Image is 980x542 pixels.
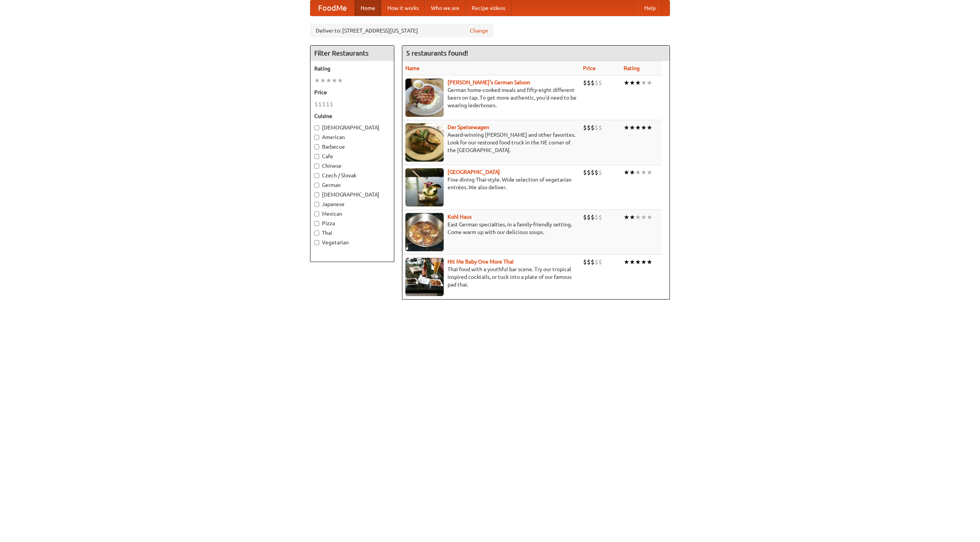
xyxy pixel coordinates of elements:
li: $ [595,123,598,132]
li: $ [314,100,318,108]
li: $ [598,213,602,221]
img: satay.jpg [405,168,444,206]
li: ★ [624,79,629,87]
li: ★ [314,76,320,85]
a: Rating [624,65,640,71]
li: ★ [629,168,635,177]
li: ★ [647,79,652,87]
input: Mexican [314,211,319,216]
label: Pizza [314,219,390,227]
li: $ [587,213,591,221]
li: ★ [647,258,652,266]
li: ★ [641,213,647,221]
li: $ [583,123,587,132]
li: $ [322,100,326,108]
li: ★ [337,76,343,85]
input: Czech / Slovak [314,173,319,178]
li: $ [595,79,598,87]
li: $ [591,123,595,132]
li: ★ [326,76,332,85]
p: Award-winning [PERSON_NAME] and other favorites. Look for our restored food truck in the NE corne... [405,131,577,154]
li: ★ [332,76,337,85]
label: Cafe [314,152,390,160]
a: How it works [381,0,425,16]
li: ★ [635,123,641,132]
li: ★ [624,258,629,266]
input: American [314,135,319,140]
input: Vegetarian [314,240,319,245]
li: $ [330,100,333,108]
a: [GEOGRAPHIC_DATA] [448,169,500,175]
a: Kohl Haus [448,214,472,220]
li: ★ [635,258,641,266]
li: $ [583,258,587,266]
p: Thai food with a youthful bar scene. Try our tropical inspired cocktails, or tuck into a plate of... [405,265,577,288]
input: Japanese [314,202,319,207]
li: $ [587,258,591,266]
h4: Filter Restaurants [310,46,394,61]
li: ★ [635,168,641,177]
li: ★ [624,123,629,132]
li: ★ [647,213,652,221]
input: Chinese [314,164,319,169]
input: German [314,183,319,188]
label: Japanese [314,200,390,208]
label: [DEMOGRAPHIC_DATA] [314,191,390,198]
li: $ [595,168,598,177]
li: $ [318,100,322,108]
li: $ [583,213,587,221]
h5: Price [314,88,390,96]
img: esthers.jpg [405,79,444,117]
li: ★ [641,79,647,87]
label: Thai [314,229,390,237]
p: German home-cooked meals and fifty-eight different beers on tap. To get more authentic, you'd nee... [405,86,577,109]
li: ★ [629,79,635,87]
li: $ [591,168,595,177]
li: $ [595,258,598,266]
li: $ [587,123,591,132]
li: ★ [629,258,635,266]
a: Der Speisewagen [448,124,489,130]
li: ★ [641,168,647,177]
label: German [314,181,390,189]
li: ★ [320,76,326,85]
li: $ [598,123,602,132]
a: Home [354,0,381,16]
p: Fine dining Thai-style. Wide selection of vegetarian entrées. We also deliver. [405,176,577,191]
label: [DEMOGRAPHIC_DATA] [314,124,390,131]
h5: Rating [314,65,390,72]
li: ★ [629,213,635,221]
label: Mexican [314,210,390,218]
li: $ [583,79,587,87]
li: ★ [647,168,652,177]
li: $ [598,168,602,177]
li: $ [598,258,602,266]
a: [PERSON_NAME]'s German Saloon [448,79,530,85]
li: ★ [641,123,647,132]
input: Cafe [314,154,319,159]
li: $ [591,79,595,87]
a: Help [638,0,662,16]
a: Who we are [425,0,465,16]
a: Hit Me Baby One More Thai [448,259,514,265]
li: ★ [629,123,635,132]
input: Thai [314,231,319,236]
li: $ [587,168,591,177]
input: Pizza [314,221,319,226]
label: Czech / Slovak [314,172,390,179]
a: Change [470,27,488,34]
ng-pluralize: 5 restaurants found! [406,49,468,57]
h5: Cuisine [314,112,390,120]
li: ★ [641,258,647,266]
li: ★ [635,213,641,221]
li: $ [583,168,587,177]
p: East German specialties, in a family-friendly setting. Come warm up with our delicious soups. [405,221,577,236]
label: Chinese [314,162,390,170]
li: $ [587,79,591,87]
li: $ [591,213,595,221]
li: $ [591,258,595,266]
